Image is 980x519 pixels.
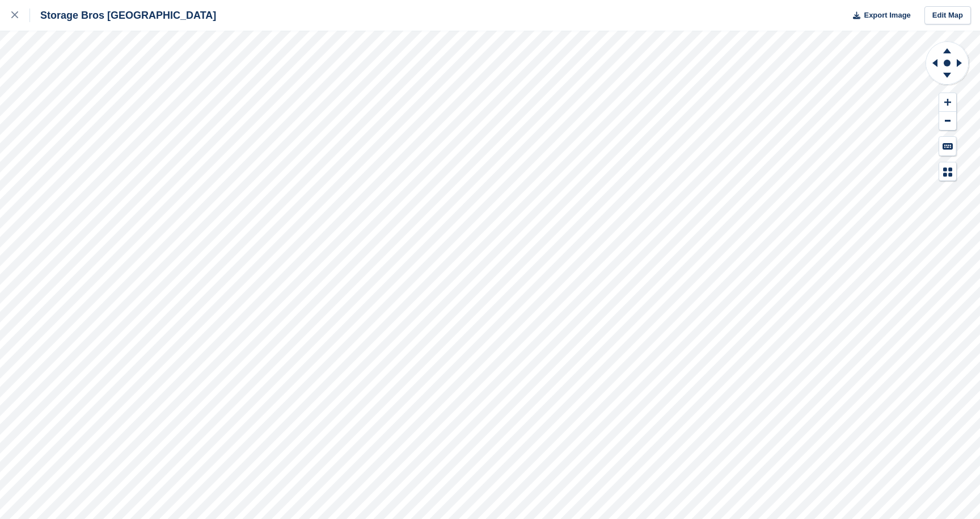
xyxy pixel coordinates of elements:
button: Export Image [846,6,911,25]
span: Export Image [864,10,910,21]
a: Edit Map [924,6,971,25]
button: Keyboard Shortcuts [939,137,956,156]
button: Map Legend [939,162,956,181]
button: Zoom Out [939,112,956,131]
div: Storage Bros [GEOGRAPHIC_DATA] [30,9,216,22]
button: Zoom In [939,93,956,112]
